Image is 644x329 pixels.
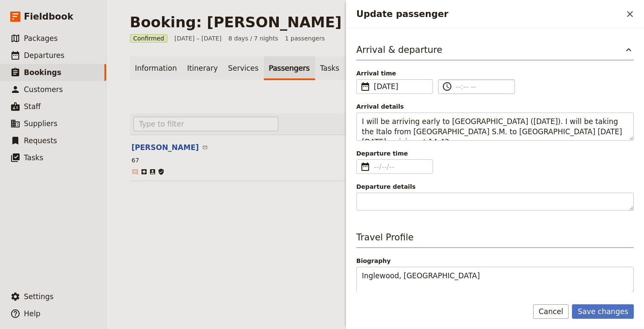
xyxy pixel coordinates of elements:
[285,34,324,43] span: 1 passengers
[130,14,342,31] h1: Booking: [PERSON_NAME]
[374,81,417,92] span: [DATE]
[24,292,54,301] span: Settings
[24,10,73,23] span: Fieldbook
[202,143,208,151] a: Email Sylvia Dougherty
[356,113,634,141] textarea: Arrival details
[133,117,279,131] input: Type to filter
[356,69,433,78] span: Arrival time
[24,102,41,111] span: Staff
[533,304,569,319] button: Cancel
[356,102,634,111] span: Arrival details
[374,162,427,172] input: Departure time​
[132,156,139,164] div: 67
[360,81,370,92] span: ​
[264,56,315,80] a: Passengers
[228,34,278,43] span: 8 days / 7 nights
[24,309,40,318] span: Help
[132,169,139,176] span: ​
[24,51,64,60] span: Departures
[344,56,413,80] a: Linked bookings
[130,56,182,80] a: Information
[442,81,452,92] span: ​
[356,182,634,191] span: Departure details
[174,34,222,43] span: [DATE] – [DATE]
[356,8,623,20] h2: Update passenger
[356,267,634,295] textarea: Biography
[356,149,433,158] span: Departure time
[356,257,634,265] span: Biography
[132,168,139,176] span: ​
[132,142,199,153] button: [PERSON_NAME]
[360,162,370,172] span: ​
[356,193,634,211] textarea: Departure details
[199,143,208,152] span: ​
[24,34,58,43] span: Packages
[421,81,427,92] span: ​
[223,56,264,80] a: Services
[24,85,63,94] span: Customers
[356,231,634,248] h3: Travel Profile
[456,81,509,92] input: ​
[24,119,58,128] span: Suppliers
[24,136,57,145] span: Requests
[182,56,223,80] a: Itinerary
[356,43,634,61] button: Arrival & departure
[24,153,43,162] span: Tasks
[572,304,634,319] button: Save changes
[356,43,442,56] h3: Arrival & departure
[24,68,61,77] span: Bookings
[130,34,168,43] span: Confirmed
[315,56,345,80] a: Tasks
[623,7,637,21] button: Close drawer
